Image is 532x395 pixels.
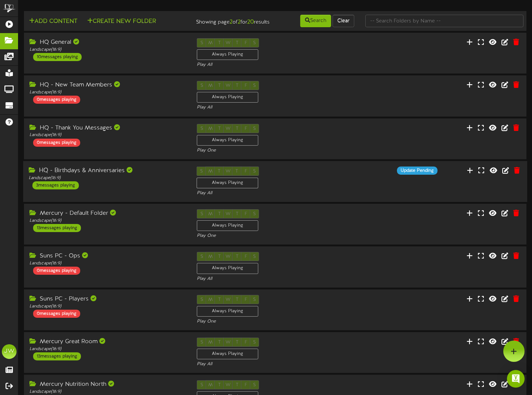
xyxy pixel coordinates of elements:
[29,389,186,395] div: Landscape ( 16:9 )
[197,306,258,317] div: Always Playing
[29,89,186,96] div: Landscape ( 16:9 )
[29,132,186,138] div: Landscape ( 16:9 )
[33,267,80,275] div: 0 messages playing
[300,15,331,27] button: Search
[197,233,353,239] div: Play One
[33,53,82,61] div: 10 messages playing
[191,14,275,26] div: Showing page of for results
[29,81,186,89] div: HQ - New Team Members
[29,209,186,218] div: Mercury - Default Folder
[197,220,258,231] div: Always Playing
[333,15,354,27] button: Clear
[197,147,353,154] div: Play One
[29,380,186,389] div: Mercury Nutrition North
[29,38,186,47] div: HQ General
[29,260,186,267] div: Landscape ( 16:9 )
[33,310,80,318] div: 0 messages playing
[197,319,353,325] div: Play One
[197,92,258,103] div: Always Playing
[197,263,258,274] div: Always Playing
[29,124,186,132] div: HQ - Thank You Messages
[397,167,437,175] div: Update Pending
[29,218,186,224] div: Landscape ( 16:9 )
[33,96,80,104] div: 0 messages playing
[365,15,524,27] input: -- Search Folders by Name --
[29,167,186,175] div: HQ - Birthdays & Anniversaries
[33,139,80,147] div: 0 messages playing
[230,19,233,25] strong: 2
[507,370,525,388] div: Open Intercom Messenger
[85,17,158,26] button: Create New Folder
[29,47,186,53] div: Landscape ( 16:9 )
[197,276,353,282] div: Play All
[29,175,186,181] div: Landscape ( 16:9 )
[29,338,186,346] div: Mercury Great Room
[197,178,259,188] div: Always Playing
[33,352,81,360] div: 13 messages playing
[29,252,186,260] div: Suns PC - Ops
[197,361,353,367] div: Play All
[33,224,81,232] div: 13 messages playing
[2,344,17,359] div: JW
[197,190,354,196] div: Play All
[29,303,186,310] div: Landscape ( 16:9 )
[29,295,186,303] div: Suns PC - Players
[197,62,353,68] div: Play All
[247,19,254,25] strong: 20
[197,49,258,60] div: Always Playing
[238,19,241,25] strong: 2
[197,349,258,359] div: Always Playing
[197,135,258,146] div: Always Playing
[32,181,79,189] div: 3 messages playing
[29,346,186,352] div: Landscape ( 16:9 )
[27,17,79,26] button: Add Content
[197,104,353,111] div: Play All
